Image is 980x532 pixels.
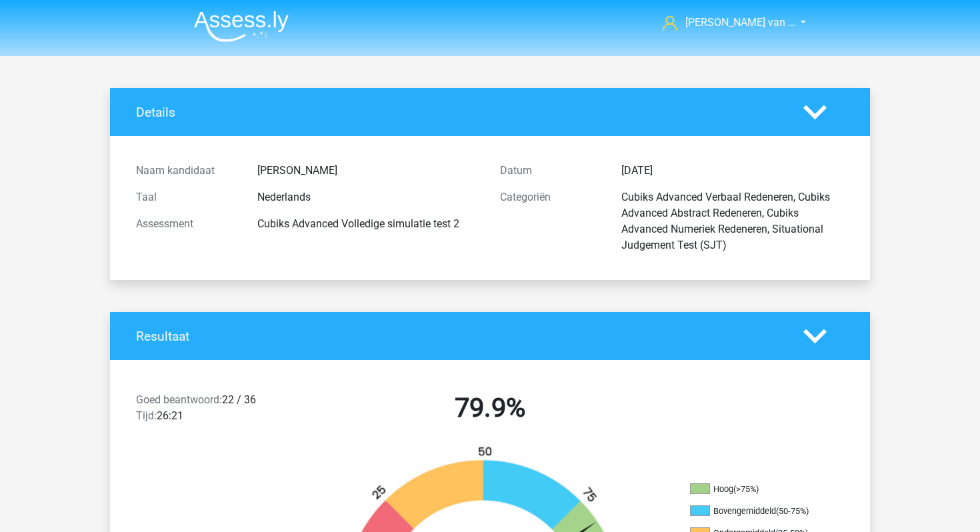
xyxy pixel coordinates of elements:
span: Tijd: [136,409,157,422]
span: Goed beantwoord: [136,393,222,406]
div: Datum [490,163,611,179]
div: [DATE] [611,163,854,179]
div: Nederlands [247,189,490,205]
a: [PERSON_NAME] van … [657,15,797,31]
li: Bovengemiddeld [690,505,823,517]
div: 22 / 36 26:21 [126,392,308,429]
img: Assessly [194,11,289,42]
div: Categoriën [490,189,611,253]
div: Cubiks Advanced Verbaal Redeneren, Cubiks Advanced Abstract Redeneren, Cubiks Advanced Numeriek R... [611,189,854,253]
div: Cubiks Advanced Volledige simulatie test 2 [247,216,490,232]
div: [PERSON_NAME] [247,163,490,179]
span: [PERSON_NAME] van … [685,16,795,29]
div: (50-75%) [776,506,809,516]
div: Assessment [126,216,247,232]
li: Hoog [690,483,823,495]
div: Taal [126,189,247,205]
h4: Details [136,105,783,120]
h2: 79.9% [318,392,662,424]
div: Naam kandidaat [126,163,247,179]
h4: Resultaat [136,329,783,344]
div: (>75%) [733,484,759,494]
